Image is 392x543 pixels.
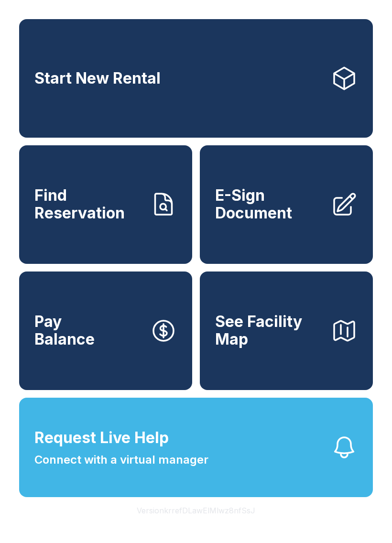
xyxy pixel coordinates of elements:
button: Request Live HelpConnect with a virtual manager [19,398,373,497]
button: VersionkrrefDLawElMlwz8nfSsJ [129,497,263,524]
a: Find Reservation [19,145,192,264]
span: Request Live Help [34,426,169,449]
button: See Facility Map [200,271,373,390]
span: Pay Balance [34,313,95,348]
span: Find Reservation [34,187,142,222]
a: Start New Rental [19,19,373,138]
span: E-Sign Document [215,187,323,222]
button: PayBalance [19,271,192,390]
span: Connect with a virtual manager [34,451,208,468]
span: Start New Rental [34,70,161,87]
a: E-Sign Document [200,145,373,264]
span: See Facility Map [215,313,323,348]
